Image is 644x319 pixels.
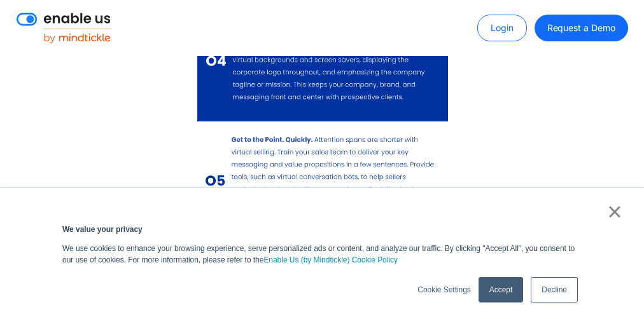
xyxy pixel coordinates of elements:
a: × [607,206,622,217]
a: Decline [531,277,578,302]
a: Accept [479,277,523,302]
a: Request a Demo [535,15,628,41]
strong: We value your privacy [62,225,143,234]
a: Cookie Settings [417,284,470,295]
a: Enable Us (by Mindtickle) Cookie Policy [263,254,398,266]
p: We use cookies to enhance your browsing experience, serve personalized ads or content, and analyz... [62,243,582,266]
a: Login [477,15,527,41]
